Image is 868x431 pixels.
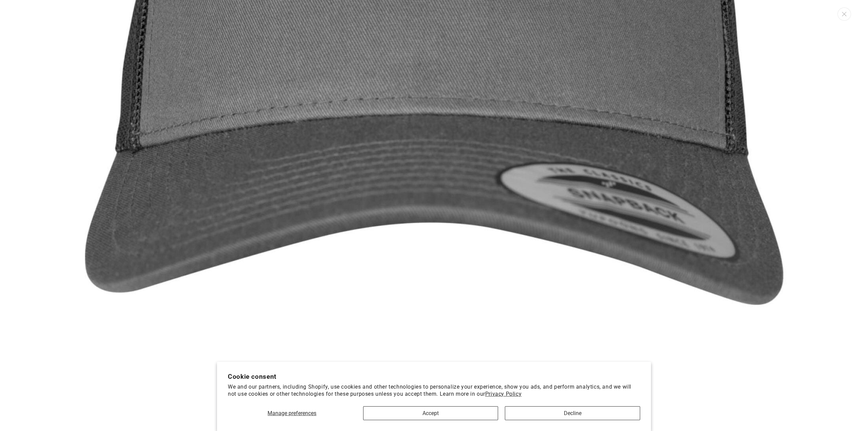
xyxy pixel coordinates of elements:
[363,406,498,420] button: Accept
[228,373,640,380] h2: Cookie consent
[505,406,640,420] button: Decline
[755,358,868,431] iframe: Chat Widget
[268,410,316,416] span: Manage preferences
[228,406,356,420] button: Manage preferences
[837,7,851,21] button: Close
[485,391,521,397] a: Privacy Policy
[228,384,640,398] p: We and our partners, including Shopify, use cookies and other technologies to personalize your ex...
